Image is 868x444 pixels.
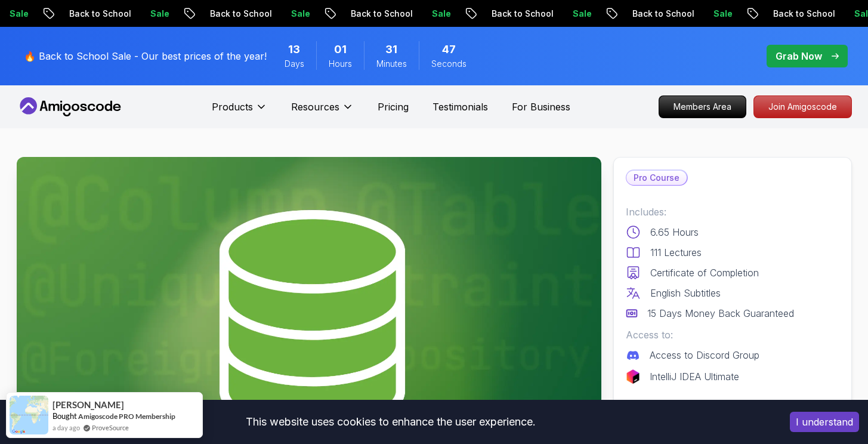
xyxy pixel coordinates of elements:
[212,100,267,124] button: Products
[790,412,859,432] button: Accept cookies
[329,58,352,70] span: Hours
[285,58,304,70] span: Days
[52,423,80,433] span: a day ago
[756,8,837,20] p: Back to School
[650,369,739,384] p: IntelliJ IDEA Ultimate
[626,171,687,185] p: Pro Course
[133,8,171,20] p: Sale
[474,8,555,20] p: Back to School
[291,100,339,114] p: Resources
[650,266,759,280] p: Certificate of Completion
[334,41,347,58] span: 1 Hours
[52,400,124,410] span: [PERSON_NAME]
[376,58,407,70] span: Minutes
[212,100,253,114] p: Products
[626,205,839,219] p: Includes:
[52,8,133,20] p: Back to School
[431,58,467,70] span: Seconds
[512,100,570,114] a: For Business
[52,411,77,421] span: Bought
[753,95,852,118] a: Join Amigoscode
[647,306,794,320] p: 15 Days Money Back Guaranteed
[333,8,415,20] p: Back to School
[650,225,699,239] p: 6.65 Hours
[291,100,354,124] button: Resources
[385,41,397,58] span: 31 Minutes
[754,96,851,118] p: Join Amigoscode
[442,41,456,58] span: 47 Seconds
[378,100,409,114] a: Pricing
[555,8,594,20] p: Sale
[415,8,453,20] p: Sale
[659,96,746,118] p: Members Area
[274,8,312,20] p: Sale
[626,328,839,342] p: Access to:
[659,95,746,118] a: Members Area
[78,412,175,421] a: Amigoscode PRO Membership
[776,49,822,63] p: Grab Now
[193,8,274,20] p: Back to School
[650,348,759,362] p: Access to Discord Group
[696,8,734,20] p: Sale
[24,49,267,63] p: 🔥 Back to School Sale - Our best prices of the year!
[433,100,488,114] a: Testimonials
[615,8,696,20] p: Back to School
[9,409,772,435] div: This website uses cookies to enhance the user experience.
[650,286,721,300] p: English Subtitles
[626,369,640,384] img: jetbrains logo
[10,396,48,434] img: provesource social proof notification image
[92,423,129,433] a: ProveSource
[288,41,300,58] span: 13 Days
[650,245,702,260] p: 111 Lectures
